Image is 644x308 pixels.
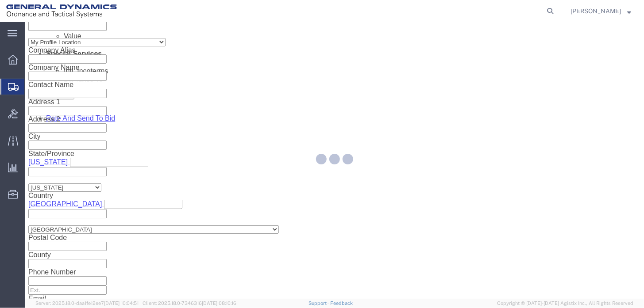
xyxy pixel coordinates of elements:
span: [DATE] 10:04:51 [104,300,139,306]
img: logo [6,4,117,18]
span: Copyright © [DATE]-[DATE] Agistix Inc., All Rights Reserved [497,300,633,307]
span: Server: 2025.18.0-daa1fe12ee7 [35,300,139,306]
a: Support [309,300,331,306]
span: Client: 2025.18.0-7346316 [143,300,236,306]
button: [PERSON_NAME] [570,6,632,16]
a: Feedback [330,300,353,306]
span: Bonita Mason [571,6,621,16]
span: [DATE] 08:10:16 [202,300,236,306]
